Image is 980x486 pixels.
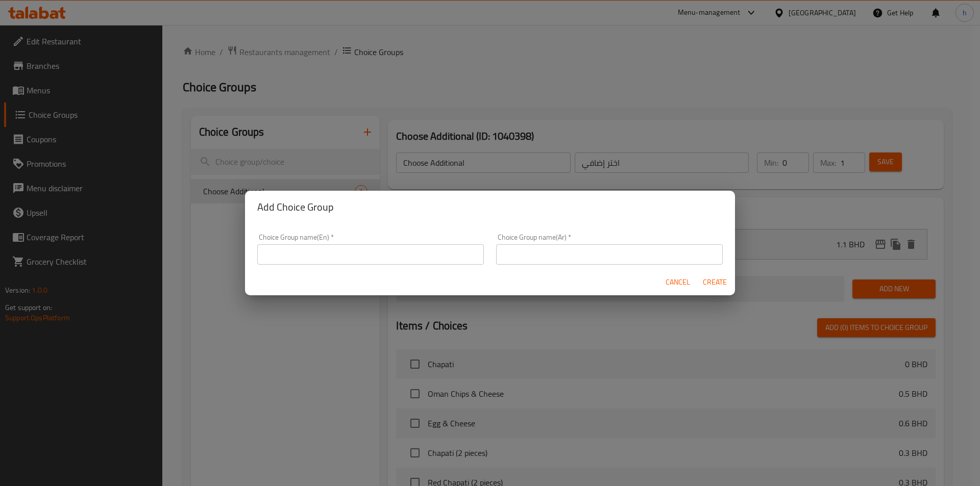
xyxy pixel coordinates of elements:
[666,276,690,289] span: Cancel
[257,244,484,265] input: Please enter Choice Group name(en)
[496,244,723,265] input: Please enter Choice Group name(ar)
[698,273,731,292] button: Create
[661,273,694,292] button: Cancel
[257,199,723,215] h2: Add Choice Group
[702,276,727,289] span: Create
